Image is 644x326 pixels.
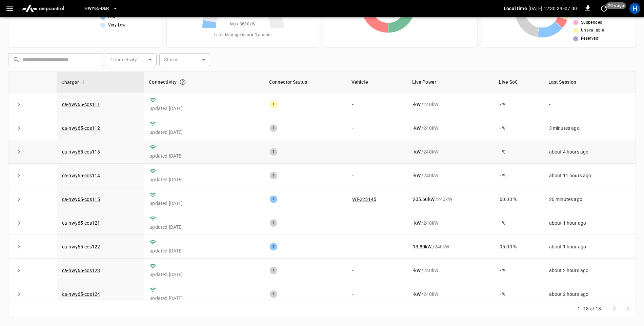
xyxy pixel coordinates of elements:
[544,164,636,187] td: about 11 hours ago
[14,289,24,299] button: expand row
[149,105,259,112] p: updated [DATE]
[494,164,544,187] td: - %
[544,72,636,93] th: Last Session
[413,148,421,155] p: - kW
[347,164,407,187] td: -
[347,72,407,93] th: Vehicle
[270,101,277,108] div: 1
[407,72,494,93] th: Live Power
[494,211,544,235] td: - %
[413,243,489,250] div: / 240 kW
[62,220,100,226] a: ca-hwy65-ccs121
[629,3,640,14] div: profile-icon
[270,290,277,298] div: 1
[62,102,100,107] a: ca-hwy65-ccs111
[413,172,421,179] p: - kW
[270,219,277,227] div: 1
[504,5,527,12] p: Local time
[413,291,489,298] div: / 240 kW
[581,35,598,42] span: Reserved
[62,125,100,131] a: ca-hwy65-ccs112
[149,247,259,254] p: updated [DATE]
[62,149,100,155] a: ca-hwy65-ccs113
[528,5,577,12] p: [DATE] 12:30:39 -07:00
[82,2,120,15] button: HWY65-DER
[581,27,604,34] span: Unavailable
[544,259,636,282] td: about 2 hours ago
[544,282,636,306] td: about 2 hours ago
[494,93,544,116] td: - %
[494,259,544,282] td: - %
[544,235,636,259] td: about 1 hour ago
[413,196,489,203] div: / 240 kW
[14,99,24,109] button: expand row
[149,152,259,159] p: updated [DATE]
[413,148,489,155] div: / 240 kW
[544,187,636,211] td: 20 minutes ago
[14,147,24,157] button: expand row
[270,196,277,203] div: 1
[62,173,100,178] a: ca-hwy65-ccs114
[62,244,100,249] a: ca-hwy65-ccs122
[270,267,277,274] div: 1
[84,5,109,13] span: HWY65-DER
[347,116,407,140] td: -
[14,123,24,133] button: expand row
[578,305,601,312] p: 1–18 of 18
[413,172,489,179] div: / 240 kW
[149,129,259,136] p: updated [DATE]
[214,32,272,39] span: Load Management = Dynamic
[544,93,636,116] td: -
[149,295,259,302] p: updated [DATE]
[62,197,100,202] a: ca-hwy65-ccs115
[270,148,277,156] div: 1
[599,3,609,14] button: set refresh interval
[413,220,421,226] p: - kW
[270,243,277,250] div: 1
[544,116,636,140] td: 3 minutes ago
[413,101,489,108] div: / 240 kW
[149,224,259,230] p: updated [DATE]
[14,242,24,252] button: expand row
[149,200,259,207] p: updated [DATE]
[347,211,407,235] td: -
[352,197,376,202] a: WT-225145
[347,140,407,164] td: -
[413,267,421,274] p: - kW
[230,21,256,28] span: Max. 3600 kW
[494,140,544,164] td: - %
[149,271,259,278] p: updated [DATE]
[413,267,489,274] div: / 240 kW
[347,259,407,282] td: -
[413,243,432,250] p: 13.80 kW
[413,125,421,131] p: - kW
[270,172,277,179] div: 1
[413,125,489,131] div: / 240 kW
[606,2,626,9] span: 20 s ago
[149,76,259,88] div: Connectivity
[61,78,88,86] span: Charger
[544,211,636,235] td: about 1 hour ago
[62,291,100,297] a: ca-hwy65-ccs124
[544,140,636,164] td: about 4 hours ago
[413,196,435,203] p: 205.60 kW
[413,101,421,108] p: - kW
[270,124,277,132] div: 1
[347,93,407,116] td: -
[347,282,407,306] td: -
[149,176,259,183] p: updated [DATE]
[264,72,347,93] th: Connector Status
[14,170,24,181] button: expand row
[14,265,24,276] button: expand row
[494,116,544,140] td: - %
[494,282,544,306] td: - %
[581,19,603,26] span: Suspended
[14,194,24,204] button: expand row
[494,72,544,93] th: Live SoC
[108,14,116,21] span: Low
[108,22,126,29] span: Very Low
[62,268,100,273] a: ca-hwy65-ccs123
[413,291,421,298] p: - kW
[494,187,544,211] td: 60.00 %
[413,220,489,226] div: / 240 kW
